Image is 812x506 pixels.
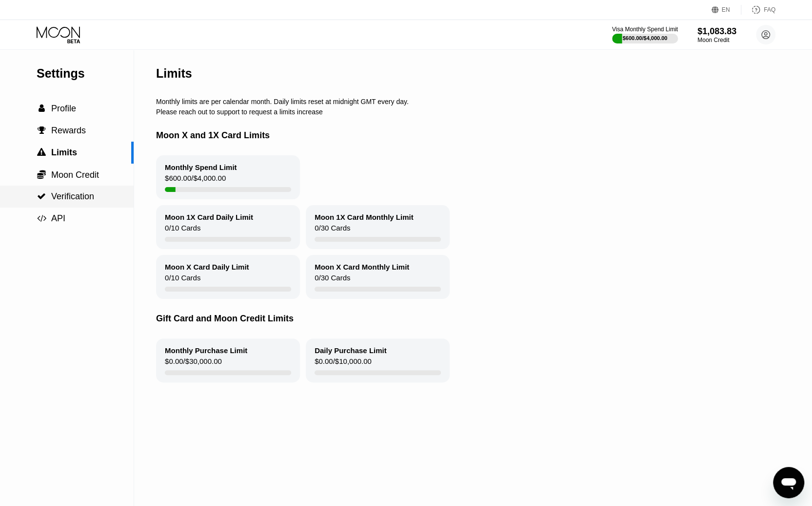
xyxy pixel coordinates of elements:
div: $1,083.83Moon Credit [697,26,736,43]
div: Moon Credit [697,37,736,43]
iframe: Button to launch messaging window, conversation in progress [773,467,804,498]
div:  [37,169,46,179]
div: Monthly Spend Limit [165,163,237,171]
span:  [37,192,46,201]
div:  [37,104,46,113]
div: 0 / 30 Cards [315,224,350,237]
span: Moon Credit [51,170,99,180]
div: Visa Monthly Spend Limit [612,26,678,33]
div: 0 / 30 Cards [315,274,350,287]
div: $600.00 / $4,000.00 [165,174,226,187]
span:  [37,169,46,179]
span:  [39,104,45,113]
div: Monthly limits are per calendar month. Daily limits reset at midnight GMT every day. [156,98,806,105]
div: $600.00 / $4,000.00 [622,35,667,41]
div: Limits [156,66,192,81]
div: $0.00 / $30,000.00 [165,357,222,370]
span:  [37,214,46,223]
div: Gift Card and Moon Credit Limits [156,299,806,338]
div: Moon 1X Card Monthly Limit [315,213,414,221]
div: Daily Purchase Limit [315,346,387,355]
div: FAQ [764,6,775,13]
div: $0.00 / $10,000.00 [315,357,372,370]
div: Please reach out to support to request a limits increase [156,108,806,116]
div: Moon X Card Daily Limit [165,263,249,271]
div: Visa Monthly Spend Limit$600.00/$4,000.00 [612,26,678,43]
div: FAQ [741,5,775,15]
div:  [37,192,46,201]
span: API [51,213,65,223]
span:  [38,126,46,135]
div:  [37,126,46,135]
div: EN [722,6,730,13]
div: Moon X Card Monthly Limit [315,263,409,271]
div: 0 / 10 Cards [165,224,200,237]
div: 0 / 10 Cards [165,274,200,287]
span: Verification [51,191,94,201]
div: Moon 1X Card Daily Limit [165,213,253,221]
span: Limits [51,148,77,157]
span: Profile [51,104,76,113]
div: $1,083.83 [697,26,736,37]
span:  [37,148,46,157]
div:  [37,148,46,157]
span: Rewards [51,126,86,135]
div: EN [712,5,741,15]
div: Settings [37,66,134,81]
div: Moon X and 1X Card Limits [156,116,806,155]
div: Monthly Purchase Limit [165,346,247,355]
